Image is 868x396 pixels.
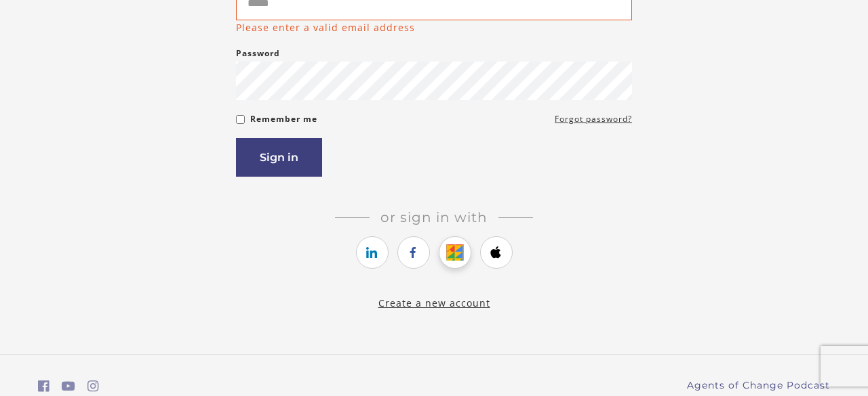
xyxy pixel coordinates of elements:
[236,138,322,177] button: Sign in
[38,376,50,396] a: https://www.facebook.com/groups/aswbtestprep (Open in a new window)
[236,45,280,62] label: Password
[687,378,830,393] a: Agents of Change Podcast
[356,236,389,269] a: https://courses.thinkific.com/users/auth/linkedin?ss%5Breferral%5D=&ss%5Buser_return_to%5D=%2Fenr...
[250,111,317,127] label: Remember me
[480,236,513,269] a: https://courses.thinkific.com/users/auth/apple?ss%5Breferral%5D=&ss%5Buser_return_to%5D=%2Fenroll...
[236,20,415,35] p: Please enter a valid email address
[555,111,632,127] a: Forgot password?
[87,376,99,396] a: https://www.instagram.com/agentsofchangeprep/ (Open in a new window)
[370,209,498,225] span: Or sign in with
[87,380,99,393] i: https://www.instagram.com/agentsofchangeprep/ (Open in a new window)
[38,380,50,393] i: https://www.facebook.com/groups/aswbtestprep (Open in a new window)
[439,236,471,269] a: https://courses.thinkific.com/users/auth/google?ss%5Breferral%5D=&ss%5Buser_return_to%5D=%2Fenrol...
[62,376,75,396] a: https://www.youtube.com/c/AgentsofChangeTestPrepbyMeaganMitchell (Open in a new window)
[62,380,75,393] i: https://www.youtube.com/c/AgentsofChangeTestPrepbyMeaganMitchell (Open in a new window)
[378,296,490,309] a: Create a new account
[397,236,430,269] a: https://courses.thinkific.com/users/auth/facebook?ss%5Breferral%5D=&ss%5Buser_return_to%5D=%2Fenr...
